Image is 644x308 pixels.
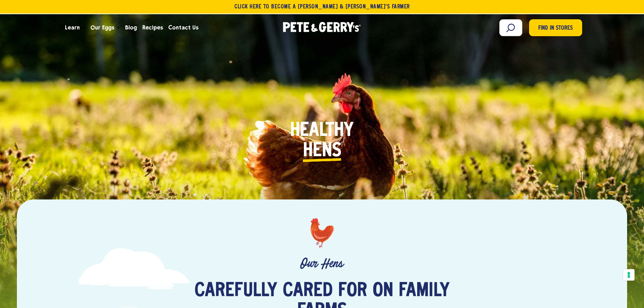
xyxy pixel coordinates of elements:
[65,23,80,32] span: Learn
[88,19,117,37] a: Our Eggs
[125,23,137,32] span: Blog
[623,269,635,281] button: Your consent preferences for tracking technologies
[322,141,332,161] i: n
[166,19,201,37] a: Contact Us
[499,19,522,36] input: Search
[303,141,313,161] i: H
[142,23,163,32] span: Recipes
[529,19,582,36] a: Find in Stores
[91,23,114,32] span: Our Eggs
[140,19,166,37] a: Recipes
[117,27,120,29] button: Open the dropdown menu for Our Eggs
[122,19,140,37] a: Blog
[82,27,86,29] button: Open the dropdown menu for Learn
[62,19,82,37] a: Learn
[168,23,198,32] span: Contact Us
[538,24,573,33] span: Find in Stores
[290,121,354,141] span: Healthy
[313,141,322,161] i: e
[332,141,341,161] i: s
